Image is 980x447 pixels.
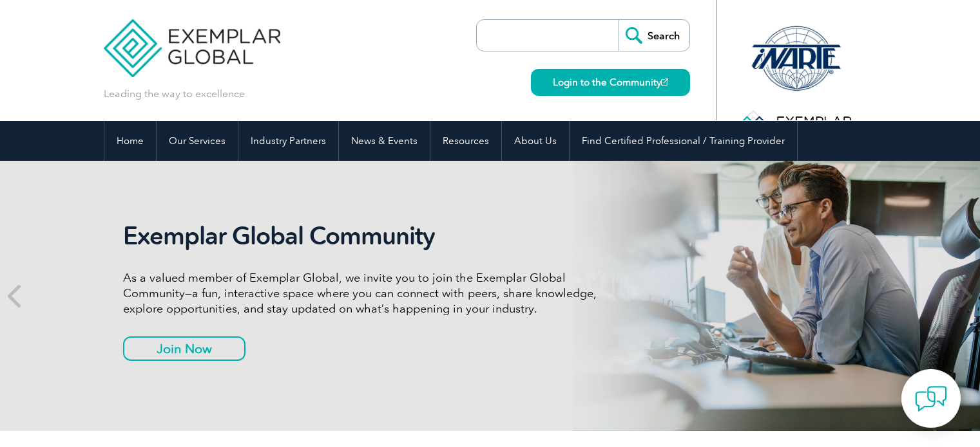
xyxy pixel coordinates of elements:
a: Industry Partners [238,121,338,161]
a: Home [104,121,156,161]
a: About Us [502,121,569,161]
h2: Exemplar Global Community [123,221,606,251]
p: As a valued member of Exemplar Global, we invite you to join the Exemplar Global Community—a fun,... [123,270,606,316]
input: Search [619,20,689,51]
img: open_square.png [661,78,668,86]
a: Our Services [157,121,238,161]
a: Login to the Community [531,69,690,96]
a: Join Now [123,336,245,361]
p: Leading the way to excellence [104,87,245,101]
a: Find Certified Professional / Training Provider [570,121,797,161]
a: Resources [430,121,501,161]
a: News & Events [339,121,430,161]
img: contact-chat.png [915,383,947,415]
